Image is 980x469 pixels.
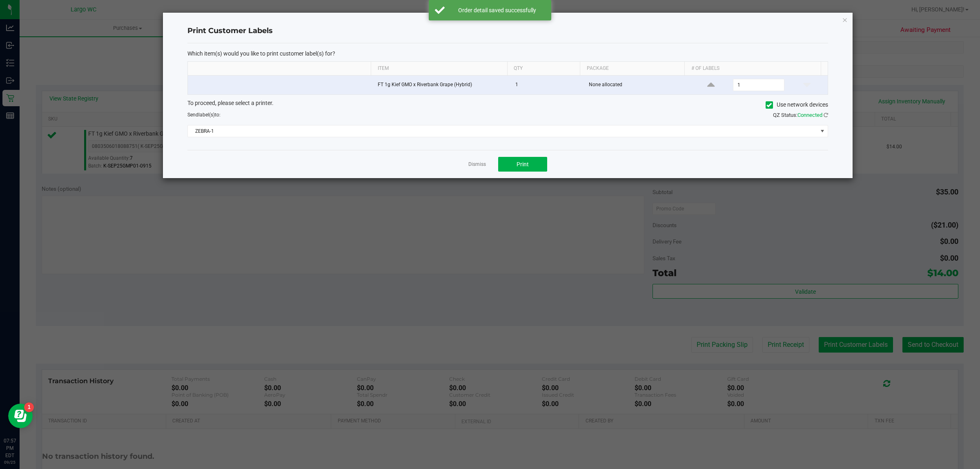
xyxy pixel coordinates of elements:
[373,76,510,94] td: FT 1g Kief GMO x Riverbank Grape (Hybrid)
[507,62,580,76] th: Qty
[684,62,821,76] th: # of labels
[468,161,486,168] a: Dismiss
[580,62,684,76] th: Package
[371,62,507,76] th: Item
[187,26,828,36] h4: Print Customer Labels
[797,112,822,118] span: Connected
[188,125,817,137] span: ZEBRA-1
[510,76,584,94] td: 1
[584,76,690,94] td: None allocated
[766,100,828,109] label: Use network devices
[8,404,33,428] iframe: Resource center
[187,112,220,118] span: Send to:
[449,6,545,14] div: Order detail saved successfully
[498,157,547,172] button: Print
[773,112,828,118] span: QZ Status:
[187,50,828,57] p: Which item(s) would you like to print customer label(s) for?
[517,161,529,167] span: Print
[198,112,215,118] span: label(s)
[181,99,834,111] div: To proceed, please select a printer.
[24,402,34,412] iframe: Resource center unread badge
